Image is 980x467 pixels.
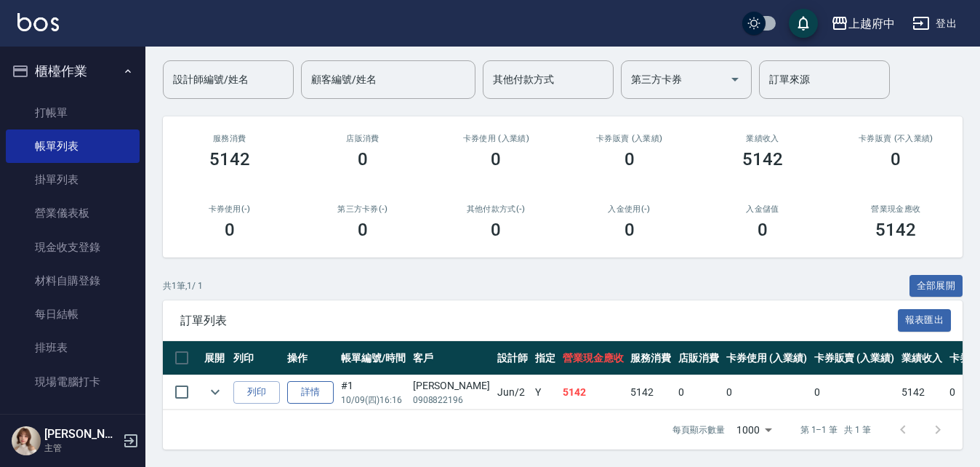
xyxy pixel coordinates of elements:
h2: 其他付款方式(-) [447,204,545,214]
h3: 5142 [742,149,783,169]
h3: 0 [491,220,501,240]
a: 打帳單 [6,96,140,129]
th: 卡券使用 (入業績) [723,341,811,375]
a: 營業儀表板 [6,196,140,230]
a: 每日結帳 [6,298,140,331]
th: 客戶 [409,341,494,375]
th: 店販消費 [675,341,723,375]
h2: 店販消費 [313,134,411,143]
div: [PERSON_NAME] [413,378,490,394]
h3: 0 [358,220,368,240]
th: 營業現金應收 [559,341,627,375]
button: 預約管理 [6,404,140,442]
h3: 5142 [209,149,250,169]
h5: [PERSON_NAME] [44,427,119,442]
th: 展開 [201,341,230,375]
button: Open [723,68,747,91]
h2: 業績收入 [713,134,811,143]
a: 帳單列表 [6,129,140,163]
h2: 卡券販賣 (不入業績) [847,134,945,143]
a: 現場電腦打卡 [6,365,140,399]
th: 業績收入 [898,341,946,375]
a: 詳情 [287,381,334,404]
h3: 0 [491,149,501,169]
p: 每頁顯示數量 [672,423,725,436]
p: 0908822196 [413,394,490,407]
h2: 入金儲值 [713,204,811,214]
a: 報表匯出 [898,313,952,327]
button: expand row [204,381,226,403]
h3: 服務消費 [180,134,278,143]
a: 材料自購登錄 [6,264,140,298]
h3: 0 [624,220,635,240]
td: 5142 [559,375,627,410]
th: 帳單編號/時間 [337,341,409,375]
h3: 0 [225,220,235,240]
td: 0 [723,375,811,410]
td: Jun /2 [494,375,531,410]
td: #1 [337,375,409,410]
h3: 5142 [875,220,916,240]
td: 5142 [898,375,946,410]
h3: 0 [891,149,901,169]
p: 第 1–1 筆 共 1 筆 [800,423,871,436]
th: 操作 [284,341,337,375]
h2: 卡券使用(-) [180,204,278,214]
a: 現金收支登錄 [6,231,140,264]
img: Person [12,426,41,455]
div: 上越府中 [848,15,895,33]
button: 櫃檯作業 [6,52,140,90]
h2: 入金使用(-) [580,204,678,214]
button: 登出 [907,10,963,37]
h2: 卡券販賣 (入業績) [580,134,678,143]
h3: 0 [358,149,368,169]
td: 0 [675,375,723,410]
h3: 0 [624,149,635,169]
p: 10/09 (四) 16:16 [341,394,406,407]
p: 共 1 筆, 1 / 1 [163,279,203,292]
td: Y [531,375,559,410]
p: 主管 [44,442,119,455]
button: 全部展開 [909,275,963,298]
span: 訂單列表 [180,314,898,328]
button: 列印 [233,381,280,404]
div: 1000 [731,410,777,450]
button: 上越府中 [825,9,901,39]
a: 排班表 [6,331,140,364]
th: 設計師 [494,341,531,375]
td: 5142 [627,375,675,410]
img: Logo [17,13,59,31]
th: 指定 [531,341,559,375]
button: save [789,9,818,38]
td: 0 [811,375,899,410]
th: 卡券販賣 (入業績) [811,341,899,375]
h3: 0 [758,220,768,240]
h2: 營業現金應收 [847,204,945,214]
button: 報表匯出 [898,309,952,332]
a: 掛單列表 [6,163,140,196]
th: 服務消費 [627,341,675,375]
h2: 卡券使用 (入業績) [447,134,545,143]
h2: 第三方卡券(-) [313,204,411,214]
th: 列印 [230,341,284,375]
